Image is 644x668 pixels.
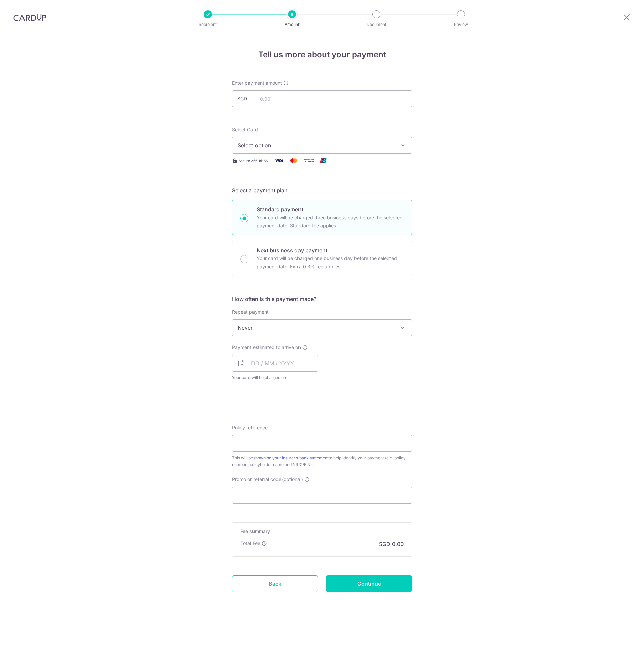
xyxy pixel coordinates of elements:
[183,21,233,28] p: Recipient
[257,205,404,213] p: Standard payment
[326,575,412,592] input: Continue
[232,295,412,303] h5: How often is this payment made?
[257,213,404,230] p: Your card will be charged three business days before the selected payment date. Standard fee appl...
[232,424,268,431] label: Policy reference
[238,141,394,149] span: Select option
[232,320,412,336] span: Never
[352,21,401,28] p: Document
[232,575,318,592] a: Back
[317,156,330,165] img: Union Pay
[232,374,318,381] span: Your card will be charged on
[253,455,329,460] a: shown on your insurer’s bank statement
[13,13,46,21] img: CardUp
[232,319,412,336] span: Never
[232,476,281,483] span: Promo or referral code
[257,254,404,271] p: Your card will be charged one business day before the selected payment date. Extra 0.3% fee applies.
[379,540,404,548] p: SGD 0.00
[232,90,412,107] input: 0.00
[272,156,286,165] img: Visa
[239,158,270,163] span: Secure 256-bit SSL
[232,355,318,372] input: DD / MM / YYYY
[436,21,486,28] p: Review
[232,455,412,468] div: This will be to help identify your payment (e.g. policy number, policyholder name and NRIC/FIN).
[240,540,260,547] p: Total Fee
[232,344,301,351] span: Payment estimated to arrive on
[232,80,282,86] span: Enter payment amount
[232,308,269,315] label: Repeat payment
[237,95,255,102] span: SGD
[287,156,301,165] img: Mastercard
[240,528,404,535] h5: Fee summary
[232,137,412,154] button: Select option
[232,186,412,194] h5: Select a payment plan
[267,21,317,28] p: Amount
[282,476,303,483] span: (optional)
[601,648,637,665] iframe: Opens a widget where you can find more information
[232,127,258,132] span: translation missing: en.payables.payment_networks.credit_card.summary.labels.select_card
[232,49,412,61] h4: Tell us more about your payment
[257,246,404,254] p: Next business day payment
[302,156,315,165] img: American Express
